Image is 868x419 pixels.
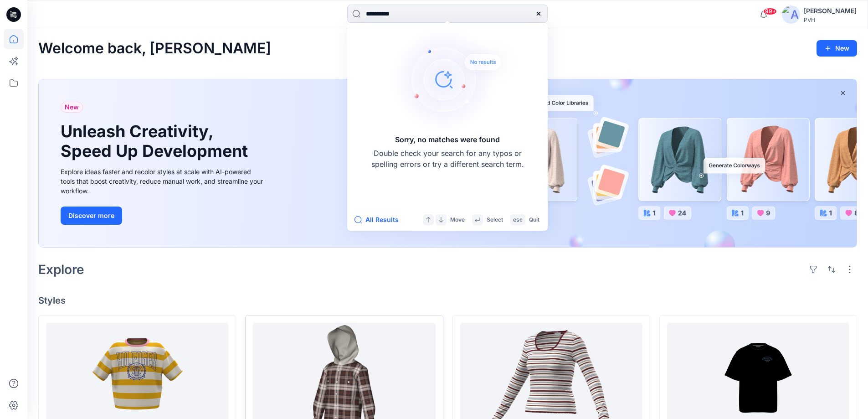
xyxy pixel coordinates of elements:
[395,134,500,145] h5: Sorry, no matches were found
[38,40,271,57] h2: Welcome back, [PERSON_NAME]
[61,167,266,196] div: Explore ideas faster and recolor styles at scale with AI-powered tools that boost creativity, red...
[65,102,79,113] span: New
[354,214,405,225] button: All Results
[391,25,519,134] img: Sorry, no matches were found
[487,215,503,225] p: Select
[804,16,857,23] div: PVH
[529,215,539,225] p: Quit
[370,148,525,170] p: Double check your search for any typos or spelling errors or try a different search term.
[817,40,857,57] button: New
[38,262,84,277] h2: Explore
[513,215,523,225] p: esc
[38,295,857,306] h4: Styles
[804,5,857,16] div: [PERSON_NAME]
[61,207,266,225] a: Discover more
[61,207,122,225] button: Discover more
[782,5,800,24] img: avatar
[61,122,252,161] h1: Unleash Creativity, Speed Up Development
[763,8,777,15] span: 99+
[450,215,465,225] p: Move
